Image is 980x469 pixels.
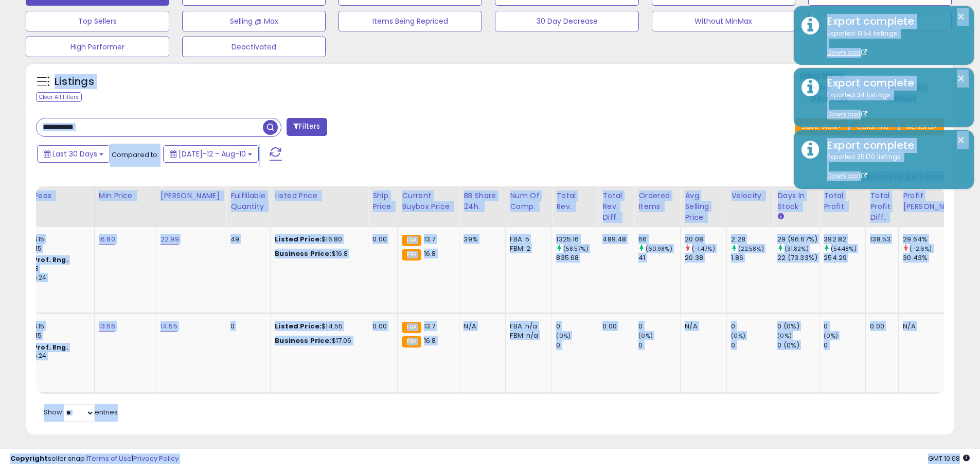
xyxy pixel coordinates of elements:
[602,235,626,244] div: 489.48
[685,235,726,244] div: 20.08
[510,235,544,244] div: FBA: 5
[556,332,571,340] small: (0%)
[275,234,322,244] b: Listed Price:
[275,336,331,345] b: Business Price:
[785,245,809,253] small: (31.82%)
[372,190,393,212] div: Ship Price
[230,190,266,212] div: Fulfillable Quantity
[777,341,819,350] div: 0 (0%)
[819,29,966,58] div: Exported 1354 listings.
[99,190,152,201] div: Min Price
[824,322,865,331] div: 0
[731,253,773,263] div: 1.86
[638,322,680,331] div: 0
[957,10,965,23] button: ×
[275,322,360,331] div: $14.55
[372,235,389,244] div: 0.00
[795,118,848,135] button: Save View
[928,454,970,463] span: 2025-09-10 10:08 GMT
[1,322,86,331] div: 8% for <= $15
[424,336,436,345] span: 16.8
[182,37,326,57] button: Deactivated
[26,11,169,31] button: Top Sellers
[26,37,169,57] button: High Performer
[275,336,360,345] div: $17.06
[870,322,890,331] div: 0.00
[831,245,857,253] small: (54.48%)
[556,253,598,263] div: 835.68
[182,11,326,31] button: Selling @ Max
[556,235,598,244] div: 1325.16
[510,331,544,340] div: FBM: n/a
[777,332,792,340] small: (0%)
[1,235,86,244] div: 8% for <= $15
[638,253,680,263] div: 41
[777,253,819,263] div: 22 (73.33%)
[10,454,179,464] div: seller snap | |
[275,321,322,331] b: Listed Price:
[464,322,497,331] div: N/A
[510,244,544,253] div: FBM: 2
[402,190,455,212] div: Current Buybox Price
[638,190,676,212] div: Ordered Items
[372,322,389,331] div: 0.00
[163,145,259,163] button: [DATE]-12 - Aug-10
[602,190,630,223] div: Total Rev. Diff.
[731,332,745,340] small: (0%)
[731,322,773,331] div: 0
[1,265,86,273] div: $10 - $10.83
[824,190,861,212] div: Total Profit
[424,249,436,258] span: 16.8
[819,14,966,29] div: Export complete
[161,321,177,332] a: 14.55
[692,245,715,253] small: (-1.47%)
[731,190,769,201] div: Velocity
[510,190,547,212] div: Num of Comp.
[1,190,90,201] div: Amazon Fees
[777,190,815,212] div: Days In Stock
[133,454,179,463] a: Privacy Policy
[957,134,965,147] button: ×
[495,11,638,31] button: 30 Day Decrease
[179,149,246,159] span: [DATE]-12 - Aug-10
[824,332,838,340] small: (0%)
[424,321,436,331] span: 13.7
[556,341,598,350] div: 0
[819,138,966,153] div: Export complete
[161,234,179,245] a: 22.99
[275,249,360,258] div: $16.8
[556,190,594,212] div: Total Rev.
[55,75,94,89] h5: Listings
[563,245,589,253] small: (58.57%)
[112,150,159,160] span: Compared to:
[910,245,932,253] small: (-2.6%)
[602,322,626,331] div: 0.00
[777,235,819,244] div: 29 (96.67%)
[827,48,867,57] a: Download
[1,331,86,340] div: 15% for > $15
[424,234,436,244] span: 13.7
[99,234,115,245] a: 16.80
[685,253,726,263] div: 20.38
[44,407,118,417] span: Show: entries
[903,253,968,263] div: 30.43%
[1,244,86,253] div: 15% for > $15
[37,145,110,163] button: Last 30 Days
[957,72,965,85] button: ×
[819,76,966,91] div: Export complete
[464,190,501,212] div: BB Share 24h.
[275,249,331,258] b: Business Price:
[827,171,867,180] a: Download
[161,190,222,201] div: [PERSON_NAME]
[903,322,960,331] div: N/A
[230,235,262,244] div: 49
[652,11,795,31] button: Without MinMax
[824,341,865,350] div: 0
[646,245,672,253] small: (60.98%)
[685,190,722,223] div: Avg Selling Price
[88,454,132,463] a: Terms of Use
[777,212,783,221] small: Days In Stock.
[638,235,680,244] div: 66
[819,91,966,119] div: Exported 34 listings.
[819,152,966,181] div: Exported 25170 listings.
